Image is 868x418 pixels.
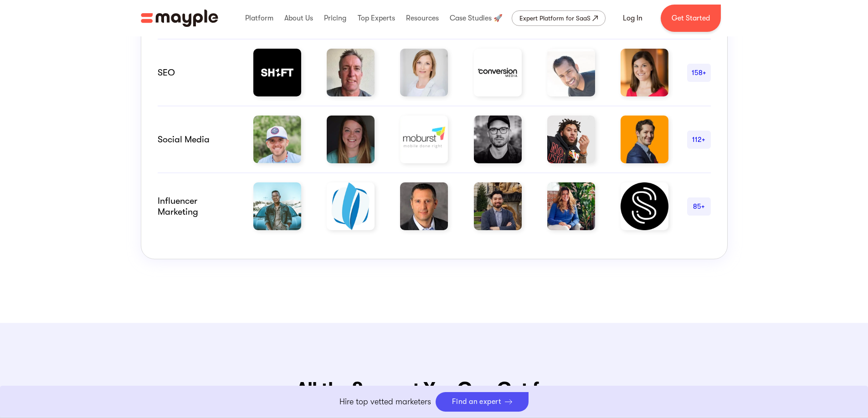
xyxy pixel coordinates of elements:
div: 85+ [687,201,711,212]
div: Resources [404,4,441,33]
div: 158+ [687,67,711,78]
div: About Us [282,4,315,33]
div: Social Media [158,134,235,145]
a: Get Started [661,5,721,32]
div: 112+ [687,134,711,145]
a: home [141,10,218,27]
div: Platform [243,4,276,33]
div: Influencer marketing [158,196,235,217]
a: Log In [612,7,653,29]
div: SEO [158,67,235,78]
a: Expert Platform for SaaS [512,10,606,26]
div: Expert Platform for SaaS [519,13,591,24]
div: Top Experts [355,4,397,33]
img: Mayple logo [141,10,218,27]
div: Pricing [322,4,349,33]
